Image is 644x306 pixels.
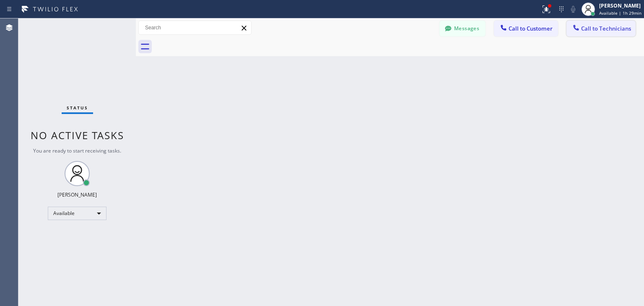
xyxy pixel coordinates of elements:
button: Mute [567,3,579,15]
span: Call to Customer [509,25,553,32]
span: You are ready to start receiving tasks. [33,147,121,154]
button: Call to Technicians [566,21,636,36]
button: Call to Customer [494,21,558,36]
div: [PERSON_NAME] [599,2,641,9]
span: Status [67,105,88,111]
span: Call to Technicians [581,25,631,32]
span: No active tasks [31,128,124,142]
button: Messages [439,21,486,36]
input: Search [139,21,251,34]
span: Available | 1h 29min [599,10,641,16]
div: [PERSON_NAME] [57,191,97,198]
div: Available [48,207,106,220]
